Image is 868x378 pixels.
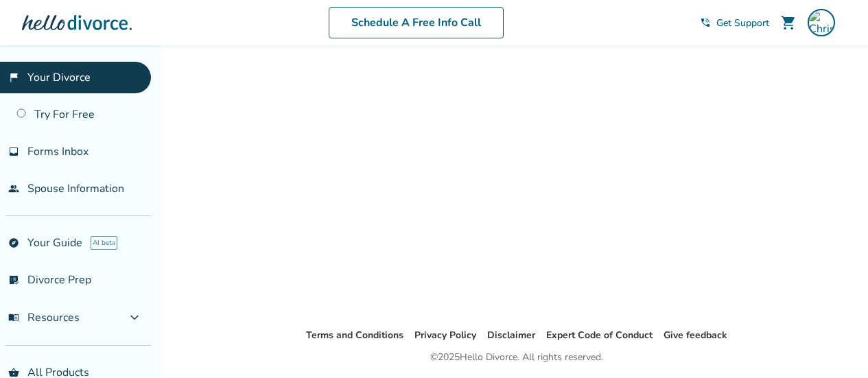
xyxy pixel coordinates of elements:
[414,329,476,342] a: Privacy Policy
[8,367,19,378] span: shopping_basket
[8,146,19,157] span: inbox
[808,9,835,36] img: Christi Young
[8,237,19,248] span: explore
[716,16,769,29] span: Get Support
[780,14,797,31] span: shopping_cart
[329,7,504,38] a: Schedule A Free Info Call
[126,309,143,326] span: expand_more
[306,329,403,342] a: Terms and Conditions
[27,144,89,159] span: Forms Inbox
[700,16,769,29] a: phone_in_talkGet Support
[8,274,19,285] span: list_alt_check
[8,72,19,83] span: flag_2
[430,349,603,366] div: © 2025 Hello Divorce. All rights reserved.
[8,312,19,323] span: menu_book
[8,310,80,325] span: Resources
[8,183,19,194] span: people
[546,329,653,342] a: Expert Code of Conduct
[487,327,535,344] li: Disclaimer
[664,327,727,344] li: Give feedback
[91,236,117,250] span: AI beta
[700,17,711,28] span: phone_in_talk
